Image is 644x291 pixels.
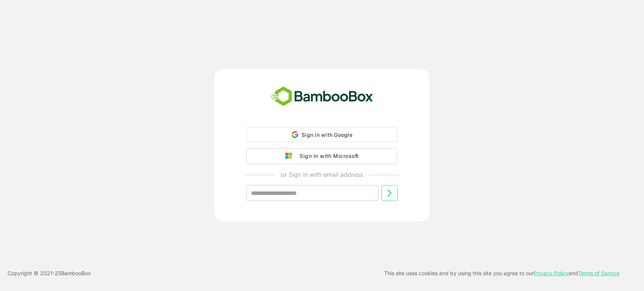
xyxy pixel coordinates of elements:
[281,170,363,179] p: or Sign in with email address
[578,270,619,276] a: Terms of Service
[267,84,377,109] img: bamboobox
[301,132,352,138] span: Sign in with Google
[246,127,397,142] div: Sign in with Google
[246,148,397,164] button: Sign in with Microsoft
[296,151,358,161] div: Sign in with Microsoft
[8,269,91,278] p: Copyright © 2021- 25 BambooBox
[384,269,619,278] p: This site uses cookies and by using this site you agree to our and
[285,153,296,159] img: google
[534,270,569,276] a: Privacy Policy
